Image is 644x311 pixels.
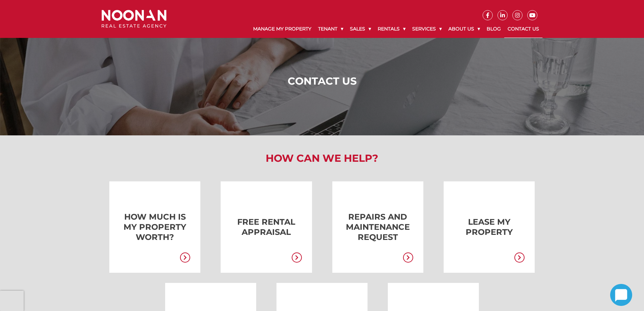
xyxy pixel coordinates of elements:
[315,20,347,38] a: Tenant
[250,20,315,38] a: Manage My Property
[483,20,504,38] a: Blog
[347,20,374,38] a: Sales
[409,20,445,38] a: Services
[96,152,548,164] h2: How Can We Help?
[102,10,166,28] img: Noonan Real Estate Agency
[374,20,409,38] a: Rentals
[103,75,541,87] h1: Contact Us
[504,20,542,38] a: Contact Us
[445,20,483,38] a: About Us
